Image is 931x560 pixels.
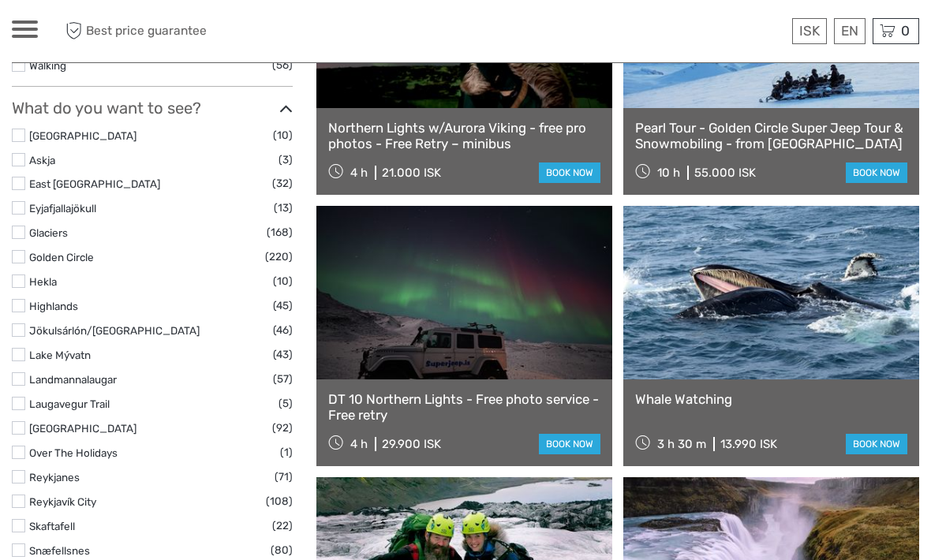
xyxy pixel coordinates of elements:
[29,495,96,508] a: Reykjavík City
[635,120,907,152] a: Pearl Tour - Golden Circle Super Jeep Tour & Snowmobiling - from [GEOGRAPHIC_DATA]
[273,272,293,290] span: (10)
[266,492,293,510] span: (108)
[29,300,78,312] a: Highlands
[846,162,907,183] a: book now
[720,437,777,451] div: 13.990 ISK
[29,398,110,410] a: Laugavegur Trail
[274,199,293,217] span: (13)
[539,162,600,183] a: book now
[29,544,90,557] a: Snæfellsnes
[29,471,80,483] a: Reykjanes
[273,370,293,388] span: (57)
[350,166,368,180] span: 4 h
[29,373,117,386] a: Landmannalaugar
[272,419,293,437] span: (92)
[29,275,57,288] a: Hekla
[280,443,293,461] span: (1)
[350,437,368,451] span: 4 h
[29,177,160,190] a: East [GEOGRAPHIC_DATA]
[271,541,293,559] span: (80)
[846,434,907,454] a: book now
[29,129,136,142] a: [GEOGRAPHIC_DATA]
[62,18,239,44] span: Best price guarantee
[899,23,912,39] span: 0
[539,434,600,454] a: book now
[328,120,600,152] a: Northern Lights w/Aurora Viking - free pro photos - Free Retry – minibus
[12,99,293,118] h3: What do you want to see?
[29,202,96,215] a: Eyjafjallajökull
[273,126,293,144] span: (10)
[382,437,441,451] div: 29.900 ISK
[799,23,820,39] span: ISK
[29,324,200,337] a: Jökulsárlón/[GEOGRAPHIC_DATA]
[267,223,293,241] span: (168)
[694,166,756,180] div: 55.000 ISK
[29,251,94,263] a: Golden Circle
[273,297,293,315] span: (45)
[29,446,118,459] a: Over The Holidays
[29,349,91,361] a: Lake Mývatn
[834,18,866,44] div: EN
[275,468,293,486] span: (71)
[382,166,441,180] div: 21.000 ISK
[273,345,293,364] span: (43)
[273,321,293,339] span: (46)
[328,391,600,424] a: DT 10 Northern Lights - Free photo service - Free retry
[272,517,293,535] span: (22)
[265,248,293,266] span: (220)
[657,166,680,180] span: 10 h
[272,56,293,74] span: (56)
[29,520,75,532] a: Skaftafell
[29,422,136,435] a: [GEOGRAPHIC_DATA]
[272,174,293,192] span: (32)
[29,59,66,72] a: Walking
[29,226,68,239] a: Glaciers
[635,391,907,407] a: Whale Watching
[29,154,55,166] a: Askja
[279,151,293,169] span: (3)
[657,437,706,451] span: 3 h 30 m
[279,394,293,413] span: (5)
